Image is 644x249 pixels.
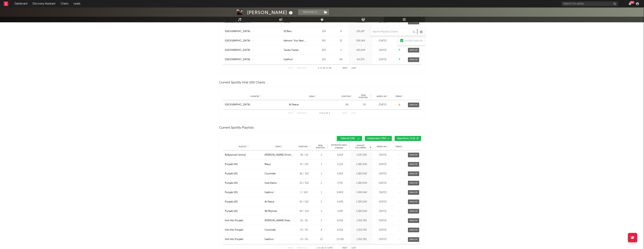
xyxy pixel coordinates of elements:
[334,48,348,52] div: 1
[373,228,392,232] div: [DATE]
[377,95,386,97] span: Added On
[284,39,313,43] div: Admirin' You (feat. [PERSON_NAME])
[225,209,263,213] a: Punjabi 101
[315,48,332,52] div: 183
[284,30,292,33] div: 52 Bars
[373,191,392,194] div: [DATE]
[225,219,263,223] a: Hot Hits Punjabi
[314,181,328,185] div: 2
[352,228,371,232] div: 1,353,785
[284,30,313,33] a: 52 Bars
[225,181,263,185] a: Punjabi 101
[275,145,281,148] span: Song
[296,200,312,204] div: 19 / 102
[352,238,371,241] div: 1,353,785
[265,172,276,176] div: Courtside
[225,219,243,223] div: Hot Hits Punjabi
[339,137,356,140] span: Editorial ( 136 )
[225,238,263,241] a: Hot Hits Punjabi
[350,30,371,33] div: 215,287
[320,67,322,69] span: to
[339,103,356,107] div: 86
[330,238,350,241] div: 12,538
[326,67,328,69] span: of
[265,238,274,241] div: Gabhru!
[373,58,392,61] div: [DATE]
[265,181,277,185] div: God Damn
[296,153,312,157] div: 38 / 50
[350,48,371,52] div: 191,044
[225,209,238,213] div: Punjabi 101
[225,228,243,232] div: Hot Hits Punjabi
[357,103,371,107] div: 55
[314,111,335,116] div: 1 1 1
[225,48,250,52] div: [GEOGRAPHIC_DATA]
[284,58,313,61] a: Gabhru!
[219,80,265,85] span: Current Spotify Viral 100 Charts
[314,144,326,149] span: Peak Position
[351,247,356,249] button: Last
[225,103,287,107] a: [GEOGRAPHIC_DATA]
[265,153,294,157] div: [PERSON_NAME] (From "Bad Newz")
[629,2,631,5] button: 99+
[314,219,328,223] div: 2
[367,137,386,140] span: Independent ( 764 )
[373,172,392,176] div: [DATE]
[330,209,350,213] div: 2,681
[314,209,328,213] div: 1
[225,191,238,194] div: Punjabi 101
[315,30,332,33] div: 134
[342,67,348,69] button: Next
[225,58,250,61] a: [GEOGRAPHIC_DATA]
[297,67,307,69] button: Previous
[297,112,307,114] button: Previous
[357,94,369,99] span: Peak Position
[225,153,263,157] a: Bollywood Central
[373,153,392,157] div: [DATE]
[373,181,392,185] div: [DATE]
[330,181,350,185] div: 3,791
[373,219,392,223] div: [DATE]
[296,228,312,232] div: 23 / 50
[330,228,350,232] div: 9,952
[296,181,312,185] div: 29 / 102
[334,39,348,43] div: 21
[330,172,350,176] div: 3,405
[225,200,238,204] div: Punjabi 101
[330,163,350,166] div: 5,223
[225,172,238,176] div: Punjabi 101
[395,95,402,97] span: Trend
[321,112,323,114] span: to
[326,112,328,114] span: of
[395,145,402,148] span: Trend
[337,136,362,141] button: Editorial(136)
[284,58,293,61] div: Gabhru!
[225,103,250,107] div: [GEOGRAPHIC_DATA]
[247,9,294,16] div: [PERSON_NAME]
[265,209,277,213] div: 48 Rhymes
[309,95,315,97] span: Song
[397,137,415,140] span: Algorithmic ( 3.1k )
[239,145,247,148] span: Playlist
[352,163,371,166] div: 1,380,942
[352,191,371,194] div: 1,380,942
[265,228,276,232] div: Courtside
[289,103,337,107] a: At Peace
[315,39,332,43] div: 162
[352,172,371,176] div: 1,380,942
[324,247,326,249] span: of
[630,1,634,4] div: 99 +
[377,145,386,148] span: Added On
[373,48,392,52] div: [DATE]
[225,153,246,157] div: Bollywood Central
[314,200,328,204] div: 3
[350,39,371,43] div: 199,164
[225,163,238,166] div: Punjabi 101
[219,126,254,130] span: Current Spotify Playlists
[297,247,307,249] button: Previous
[352,153,371,157] div: 1,547,165
[373,238,392,241] div: [DATE]
[352,209,371,213] div: 1,380,942
[225,39,250,43] div: [GEOGRAPHIC_DATA]
[318,247,321,249] span: to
